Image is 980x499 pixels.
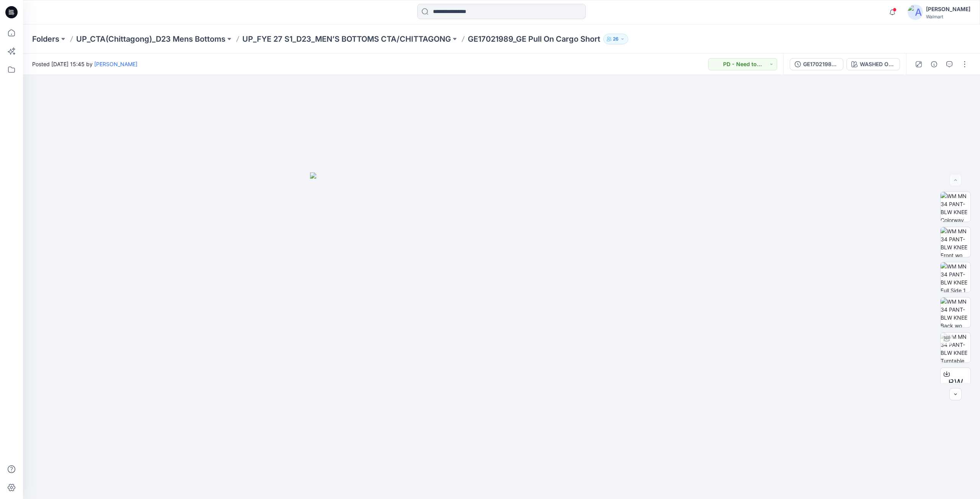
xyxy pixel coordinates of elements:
[603,34,628,44] button: 26
[468,34,600,44] p: GE17021989_GE Pull On Cargo Short
[242,34,451,44] a: UP_FYE 27 S1_D23_MEN’S BOTTOMS CTA/CHITTAGONG
[790,58,843,70] button: GE17021989_GE Pull On Cargo Short
[846,58,900,70] button: WASHED OLIVE
[613,35,619,43] p: 26
[803,60,838,68] div: GE17021989_GE Pull On Cargo Short
[941,262,970,292] img: WM MN 34 PANT-BLW KNEE Full Side 1 wo Avatar
[908,5,923,20] img: avatar
[948,376,963,390] span: BW
[926,5,970,14] div: [PERSON_NAME]
[941,333,970,362] img: WM MN 34 PANT-BLW KNEE Turntable with Avatar
[860,60,895,68] div: WASHED OLIVE
[941,227,970,257] img: WM MN 34 PANT-BLW KNEE Front wo Avatar
[941,297,970,327] img: WM MN 34 PANT-BLW KNEE Back wo Avatar
[32,60,137,68] span: Posted [DATE] 15:45 by
[94,61,137,67] a: [PERSON_NAME]
[941,192,970,222] img: WM MN 34 PANT-BLW KNEE Colorway wo Avatar
[76,34,225,44] a: UP_CTA(Chittagong)_D23 Mens Bottoms
[928,58,940,70] button: Details
[926,14,970,20] div: Walmart
[32,34,59,44] a: Folders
